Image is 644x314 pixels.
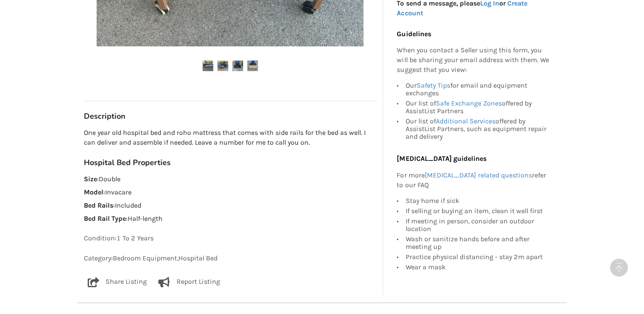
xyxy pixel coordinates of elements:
[84,174,376,184] p: : Double
[405,82,549,98] div: Our for email and equipment exchanges
[203,60,213,71] img: hospital bed with roho mattress -hospital bed-bedroom equipment-maple ridge-assistlist-listing
[405,98,549,116] div: Our list of offered by AssistList Partners
[397,46,549,75] p: When you contact a Seller using this form, you will be sharing your email address with them. We s...
[84,128,376,148] p: One year old hospital bed and roho mattress that comes with side rails for the bed as well. I can...
[218,60,228,71] img: hospital bed with roho mattress -hospital bed-bedroom equipment-maple ridge-assistlist-listing
[247,60,258,71] img: hospital bed with roho mattress -hospital bed-bedroom equipment-maple ridge-assistlist-listing
[84,201,376,211] p: : Included
[84,188,376,197] p: : Invacare
[405,197,549,206] div: Stay home if sick
[405,206,549,216] div: If selling or buying an item, clean it well first
[84,158,376,168] h3: Hospital Bed Properties
[435,99,501,107] a: Safe Exchange Zones
[84,111,376,121] h3: Description
[106,277,147,287] p: Share Listing
[84,188,103,196] strong: Model
[405,234,549,252] div: Wash or sanitize hands before and after meeting up
[405,262,549,271] div: Wear a mask
[84,201,113,209] strong: Bed Rails
[405,216,549,234] div: If meeting in person, consider an outdoor location
[84,175,97,183] strong: Size
[397,154,486,163] b: [MEDICAL_DATA] guidelines
[84,214,126,223] strong: Bed Rail Type
[424,171,532,179] a: [MEDICAL_DATA] related questions
[405,252,549,262] div: Practice physical distancing - stay 2m apart
[84,234,376,243] p: Condition: 1 To 2 Years
[84,254,376,263] p: Category: Bedroom Equipment , Hospital Bed
[177,277,220,287] p: Report Listing
[435,117,495,125] a: Additional Services
[397,30,431,38] b: Guidelines
[416,81,450,89] a: Safety Tips
[84,214,376,224] p: : Half-length
[405,116,549,140] div: Our list of offered by AssistList Partners, such as equipment repair and delivery
[232,60,243,71] img: hospital bed with roho mattress -hospital bed-bedroom equipment-maple ridge-assistlist-listing
[397,171,549,190] p: For more refer to our FAQ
